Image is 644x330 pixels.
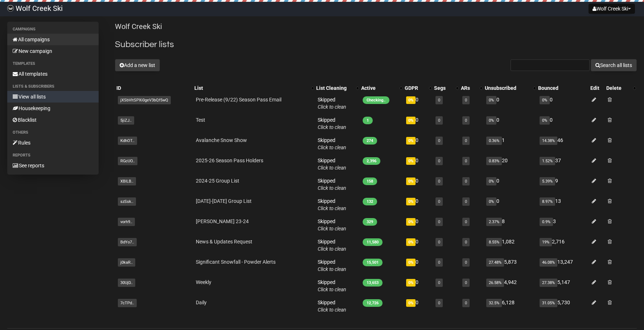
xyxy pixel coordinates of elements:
[318,158,346,171] span: Skipped
[483,195,537,215] td: 0
[7,103,99,114] a: Housekeeping
[483,215,537,235] td: 8
[318,287,346,292] a: Click to clean
[465,98,467,103] a: 0
[465,280,467,285] a: 0
[461,84,476,92] div: ARs
[405,84,425,92] div: GDPR
[118,279,135,287] span: 30UjD..
[537,113,589,134] td: 0
[540,157,555,165] span: 1.52%
[406,137,416,145] span: 0%
[363,218,377,226] span: 329
[118,157,137,165] span: RGcUO..
[315,83,360,93] th: List Cleaning: No sort applied, activate to apply an ascending sort
[540,279,557,287] span: 27.38%
[483,83,537,93] th: Unsubscribed: No sort applied, activate to apply an ascending sort
[318,239,346,252] span: Skipped
[7,25,99,34] li: Campaigns
[465,118,467,123] a: 0
[486,279,504,287] span: 26.58%
[591,59,637,71] button: Search all lists
[486,258,504,267] span: 27.48%
[318,198,346,211] span: Skipped
[118,238,137,246] span: BdYo7..
[485,84,530,92] div: Unsubscribed
[363,238,383,246] span: 11,580
[318,124,346,130] a: Click to clean
[196,158,263,163] a: 2025-26 Season Pass Holders
[589,4,635,14] button: Wolf Creek Ski
[7,82,99,91] li: Lists & subscribers
[318,117,346,130] span: Skipped
[403,235,433,255] td: 0
[465,301,467,305] a: 0
[118,137,137,145] span: KdhOT..
[537,276,589,296] td: 5,147
[433,83,460,93] th: Segs: No sort applied, activate to apply an ascending sort
[537,154,589,174] td: 37
[438,138,440,143] a: 0
[589,83,605,93] th: Edit: No sort applied, sorting is disabled
[403,195,433,215] td: 0
[318,178,346,191] span: Skipped
[537,83,589,93] th: Bounced: No sort applied, sorting is disabled
[360,83,403,93] th: Active: No sort applied, activate to apply an ascending sort
[483,296,537,316] td: 6,128
[438,98,440,103] a: 0
[465,179,467,184] a: 0
[540,299,557,307] span: 31.05%
[406,259,416,266] span: 0%
[486,96,496,104] span: 0%
[438,240,440,245] a: 0
[118,177,136,185] span: XBILB..
[537,134,589,154] td: 46
[7,34,99,45] a: All campaigns
[363,299,383,307] span: 12,726
[7,59,99,68] li: Templates
[363,259,383,266] span: 15,501
[606,84,629,92] div: Delete
[406,198,416,205] span: 0%
[7,137,99,149] a: Rules
[7,114,99,126] a: Blacklist
[403,93,433,113] td: 0
[196,279,211,285] a: Weekly
[363,137,377,145] span: 274
[406,279,416,287] span: 0%
[118,116,134,125] span: 5jiZJ..
[540,258,557,267] span: 46.08%
[483,174,537,195] td: 0
[540,116,550,125] span: 0%
[483,154,537,174] td: 20
[465,240,467,245] a: 0
[318,246,346,252] a: Click to clean
[115,59,160,71] button: Add a new list
[403,154,433,174] td: 0
[438,280,440,285] a: 0
[194,84,307,92] div: List
[318,137,346,150] span: Skipped
[363,177,377,185] span: 158
[537,255,589,276] td: 13,247
[196,137,247,143] a: Avalanche Snow Show
[7,45,99,57] a: New campaign
[438,179,440,184] a: 0
[196,218,249,224] a: [PERSON_NAME] 23-24
[115,38,637,51] h2: Subscriber lists
[483,235,537,255] td: 1,082
[406,299,416,307] span: 0%
[196,300,207,305] a: Daily
[363,96,389,104] span: Checking..
[486,218,502,226] span: 2.37%
[486,197,496,206] span: 0%
[537,296,589,316] td: 5,730
[483,255,537,276] td: 5,873
[459,83,483,93] th: ARs: No sort applied, activate to apply an ascending sort
[403,255,433,276] td: 0
[438,118,440,123] a: 0
[196,178,239,184] a: 2024-25 Group List
[540,238,552,246] span: 19%
[465,220,467,224] a: 0
[486,177,496,185] span: 0%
